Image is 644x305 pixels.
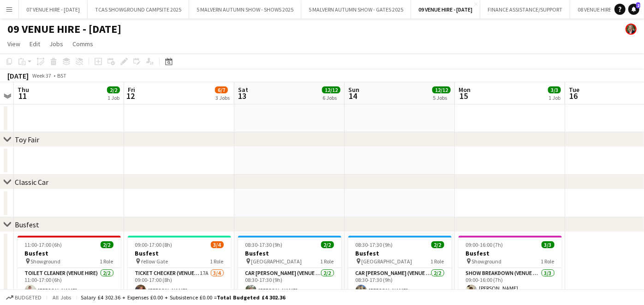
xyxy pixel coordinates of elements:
span: 2 [636,2,640,8]
span: Showground [472,258,502,265]
span: 2/2 [431,241,444,248]
span: Total Budgeted £4 302.36 [217,294,285,301]
button: 5 MALVERN AUTUMN SHOW - SHOWS 2025 [189,0,301,18]
a: 2 [628,4,639,15]
span: Budgeted [15,294,42,301]
div: Toy Fair [15,135,39,144]
span: 15 [457,91,471,101]
h3: Busfest [459,249,562,257]
span: Thu [18,85,29,94]
span: 08:30-17:30 (9h) [245,241,283,248]
button: 09 VENUE HIRE - [DATE] [411,0,480,18]
span: 1 Role [100,258,113,265]
span: Yellow Gate [141,258,168,265]
div: 3 Jobs [215,94,230,101]
span: Jobs [49,40,63,48]
button: 07 VENUE HIRE - [DATE] [19,0,88,18]
span: 14 [347,91,359,101]
span: 13 [237,91,248,101]
span: 12 [126,91,135,101]
div: 1 Job [549,94,561,101]
button: 08 VENUE HIRE - [DATE] [570,0,639,18]
app-user-avatar: Emily Jauncey [626,24,637,35]
div: [DATE] [7,71,29,80]
span: Edit [30,40,40,48]
span: All jobs [51,294,73,301]
h3: Busfest [238,249,341,257]
a: Comms [69,38,97,50]
span: 1 Role [321,258,334,265]
div: Busfest [15,220,39,229]
button: FINANCE ASSISTANCE/SUPPORT [480,0,570,18]
button: 5 MALVERN AUTUMN SHOW - GATES 2025 [301,0,411,18]
h3: Busfest [348,249,452,257]
span: 2/2 [321,241,334,248]
div: 1 Job [107,94,119,101]
span: 2/2 [101,241,113,248]
a: Jobs [46,38,67,50]
span: 1 Role [431,258,444,265]
div: 6 Jobs [322,94,340,101]
span: 3/3 [542,241,555,248]
div: Classic Car [15,177,48,187]
span: 11:00-17:00 (6h) [25,241,62,248]
div: BST [57,72,66,79]
span: 12/12 [432,86,451,93]
button: TCAS SHOWGROUND CAMPSITE 2025 [88,0,189,18]
span: Sat [238,85,248,94]
a: Edit [26,38,44,50]
span: 1 Role [541,258,555,265]
span: Tue [569,85,579,94]
h3: Busfest [128,249,231,257]
span: 2/2 [107,86,120,93]
button: Budgeted [5,293,43,303]
span: 3/3 [548,86,561,93]
span: Mon [459,85,471,94]
span: Fri [128,85,135,94]
span: Week 37 [30,72,54,79]
span: 08:30-17:30 (9h) [356,241,393,248]
span: 12/12 [322,86,340,93]
span: 1 Role [210,258,224,265]
span: 09:00-17:00 (8h) [135,241,173,248]
span: [GEOGRAPHIC_DATA] [251,258,302,265]
span: Comms [72,40,93,48]
span: Sun [348,85,359,94]
span: [GEOGRAPHIC_DATA] [362,258,412,265]
div: Salary £4 302.36 + Expenses £0.00 + Subsistence £0.00 = [81,294,285,301]
a: View [4,38,24,50]
span: 16 [567,91,579,101]
span: View [7,40,20,48]
span: 6/7 [215,86,228,93]
span: 3/4 [211,241,224,248]
h1: 09 VENUE HIRE - [DATE] [7,22,121,36]
span: Showground [31,258,61,265]
h3: Busfest [18,249,121,257]
span: 11 [16,91,29,101]
span: 09:00-16:00 (7h) [466,241,503,248]
div: 5 Jobs [433,94,450,101]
